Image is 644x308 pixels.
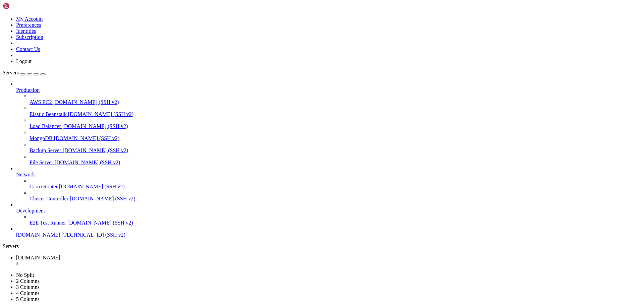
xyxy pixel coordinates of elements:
span: File Server [30,160,53,165]
a: Load Balancer [DOMAIN_NAME] (SSH v2) [30,123,641,129]
a: Contact Us [16,46,40,52]
li: Production [16,81,641,166]
a: Preferences [16,22,41,28]
span: Load Balancer [30,123,61,129]
span: Cisco Router [30,184,58,189]
a: Backup Server [DOMAIN_NAME] (SSH v2) [30,147,641,153]
span: [TECHNICAL_ID] (SSH v2) [62,232,125,238]
li: Network [16,166,641,202]
span: MongoDB [30,135,52,141]
li: Cisco Router [DOMAIN_NAME] (SSH v2) [30,178,641,190]
a: [DOMAIN_NAME] [TECHNICAL_ID] (SSH v2) [16,232,641,238]
li: Cluster Controller [DOMAIN_NAME] (SSH v2) [30,190,641,202]
a: No Split [16,272,34,278]
a: Logout [16,58,32,64]
span: Production [16,87,40,93]
span: [DOMAIN_NAME] (SSH v2) [54,135,119,141]
span: Cluster Controller [30,196,68,201]
span: [DOMAIN_NAME] (SSH v2) [68,111,134,117]
span: AWS EC2 [30,99,52,105]
span: Servers [3,70,19,75]
a: vps130383.whmpanels.com [16,255,641,267]
li: E2E Test Runner [DOMAIN_NAME] (SSH v2) [30,214,641,226]
a: Servers [3,70,46,75]
span: [DOMAIN_NAME] (SSH v2) [67,220,133,226]
a: AWS EC2 [DOMAIN_NAME] (SSH v2) [30,99,641,105]
span: Network [16,172,35,177]
span: E2E Test Runner [30,220,66,226]
li: Elastic Beanstalk [DOMAIN_NAME] (SSH v2) [30,105,641,117]
li: AWS EC2 [DOMAIN_NAME] (SSH v2) [30,93,641,105]
li: Development [16,202,641,226]
div: Servers [3,243,641,249]
span: [DOMAIN_NAME] [16,255,60,260]
li: Load Balancer [DOMAIN_NAME] (SSH v2) [30,117,641,129]
span: [DOMAIN_NAME] (SSH v2) [53,99,119,105]
a:  [16,261,641,267]
span: Development [16,208,45,213]
li: File Server [DOMAIN_NAME] (SSH v2) [30,153,641,166]
span: Elastic Beanstalk [30,111,67,117]
a: 2 Columns [16,278,40,284]
a: Subscription [16,34,43,40]
a: My Account [16,16,43,22]
a: Production [16,87,641,93]
li: Backup Server [DOMAIN_NAME] (SSH v2) [30,141,641,153]
a: File Server [DOMAIN_NAME] (SSH v2) [30,160,641,166]
span: [DOMAIN_NAME] [16,232,60,238]
a: MongoDB [DOMAIN_NAME] (SSH v2) [30,135,641,141]
span: [DOMAIN_NAME] (SSH v2) [55,160,120,165]
a: Identities [16,28,36,34]
a: Network [16,172,641,178]
span: [DOMAIN_NAME] (SSH v2) [59,184,125,189]
span: [DOMAIN_NAME] (SSH v2) [70,196,136,201]
img: Shellngn [3,3,41,9]
a: 3 Columns [16,284,40,290]
span: [DOMAIN_NAME] (SSH v2) [63,147,128,153]
a: Elastic Beanstalk [DOMAIN_NAME] (SSH v2) [30,111,641,117]
li: [DOMAIN_NAME] [TECHNICAL_ID] (SSH v2) [16,226,641,238]
li: MongoDB [DOMAIN_NAME] (SSH v2) [30,129,641,141]
a: Cluster Controller [DOMAIN_NAME] (SSH v2) [30,196,641,202]
a: 5 Columns [16,296,40,302]
span: Backup Server [30,147,61,153]
a: Cisco Router [DOMAIN_NAME] (SSH v2) [30,184,641,190]
a: 4 Columns [16,290,40,296]
span: [DOMAIN_NAME] (SSH v2) [62,123,128,129]
a: Development [16,208,641,214]
a: E2E Test Runner [DOMAIN_NAME] (SSH v2) [30,220,641,226]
